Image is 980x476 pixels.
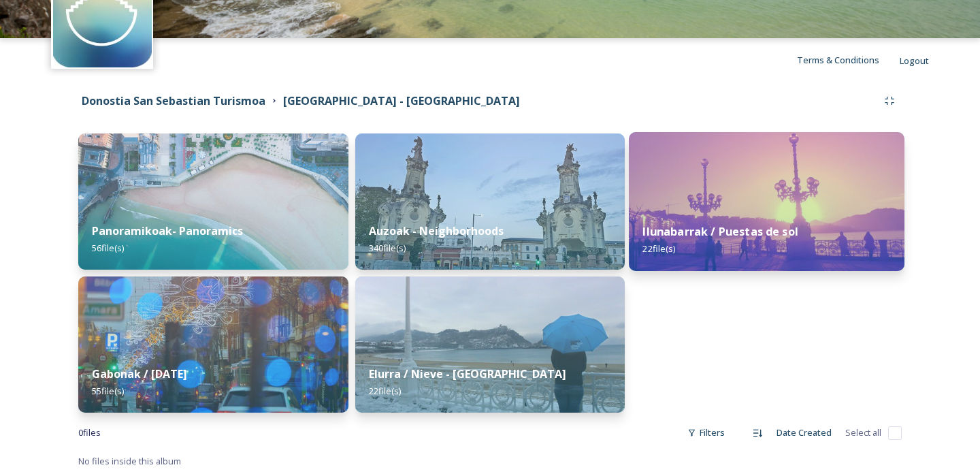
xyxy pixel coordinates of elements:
strong: [GEOGRAPHIC_DATA] - [GEOGRAPHIC_DATA] [283,93,520,108]
strong: Elurra / Nieve - [GEOGRAPHIC_DATA] [369,366,566,381]
a: Terms & Conditions [797,52,900,68]
span: 22 file(s) [369,385,401,397]
strong: Donostia San Sebastian Turismoa [82,93,265,108]
img: gabonaknavidad_44963969035_o.jpg [78,276,348,413]
img: puerta-brandemburgo_38280459951_o.jpg [355,133,625,270]
img: elurra-28-02-18-2_40507294572_o.jpg [355,276,625,413]
div: Date Created [770,419,838,446]
strong: Ilunabarrak / Puestas de sol [643,224,798,239]
span: 0 file s [78,426,101,439]
img: Concha%2520-%2520Plano%2520cenital%25201%2520-%2520Paul%2520Michael.jpg [78,133,348,270]
span: 22 file(s) [643,242,676,255]
span: 56 file(s) [92,242,124,254]
strong: Panoramikoak- Panoramics [92,223,243,238]
div: Filters [681,419,732,446]
span: 55 file(s) [92,385,124,397]
strong: Auzoak - Neighborhoods [369,223,504,238]
span: Terms & Conditions [797,54,879,66]
span: Select all [845,426,881,439]
span: Logout [900,54,929,67]
img: atardecer---barandilla-de-la-concha_31868792993_o.jpg [629,132,904,271]
span: 340 file(s) [369,242,406,254]
strong: Gabonak / [DATE] [92,366,187,381]
span: No files inside this album [78,455,181,467]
